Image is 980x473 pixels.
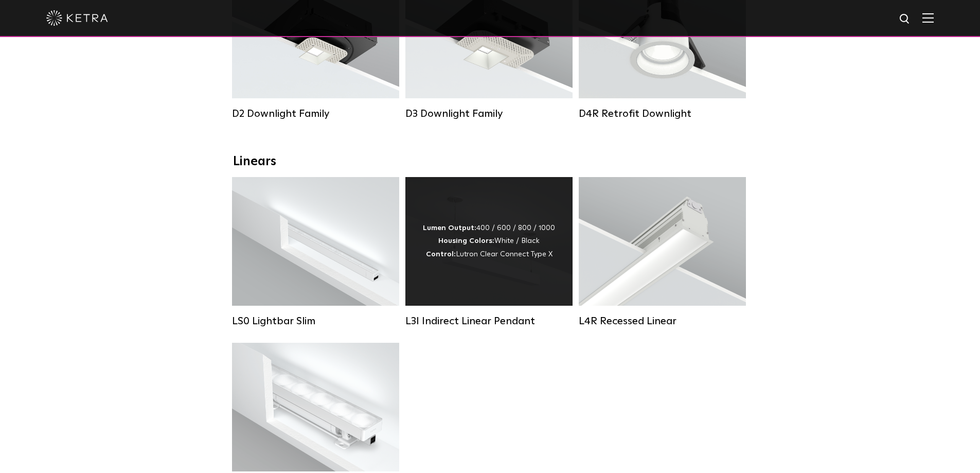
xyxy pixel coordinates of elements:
[405,315,573,327] div: L3I Indirect Linear Pendant
[233,154,747,169] div: Linears
[426,251,456,258] strong: Control:
[579,177,746,327] a: L4R Recessed Linear Lumen Output:400 / 600 / 800 / 1000Colors:White / BlackControl:Lutron Clear C...
[232,177,399,327] a: LS0 Lightbar Slim Lumen Output:200 / 350Colors:White / BlackControl:X96 Controller
[922,13,934,23] img: Hamburger%20Nav.svg
[405,108,573,120] div: D3 Downlight Family
[438,237,494,244] strong: Housing Colors:
[423,222,555,261] div: 400 / 600 / 800 / 1000 White / Black Lutron Clear Connect Type X
[232,315,399,327] div: LS0 Lightbar Slim
[579,315,746,327] div: L4R Recessed Linear
[579,108,746,120] div: D4R Retrofit Downlight
[423,224,476,232] strong: Lumen Output:
[405,177,573,327] a: L3I Indirect Linear Pendant Lumen Output:400 / 600 / 800 / 1000Housing Colors:White / BlackContro...
[46,10,108,26] img: ketra-logo-2019-white
[232,108,399,120] div: D2 Downlight Family
[899,13,912,26] img: search icon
